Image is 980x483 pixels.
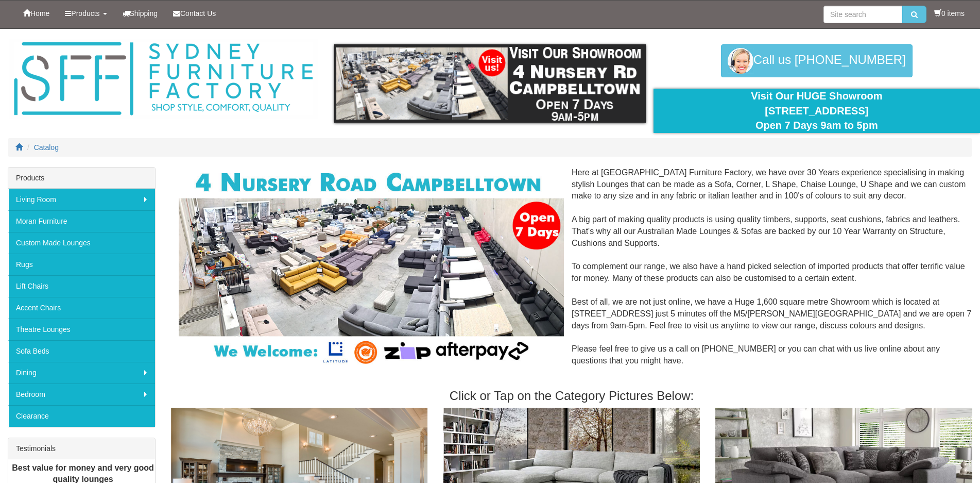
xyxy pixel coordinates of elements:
a: Custom Made Lounges [8,232,155,254]
a: Home [15,1,57,26]
a: Sofa Beds [8,340,155,362]
a: Moran Furniture [8,210,155,232]
a: Shipping [115,1,166,26]
h3: Click or Tap on the Category Pictures Below: [171,389,972,403]
span: Contact Us [180,9,216,18]
a: Contact Us [165,1,223,26]
a: Catalog [34,143,59,152]
input: Site search [823,6,902,23]
div: Here at [GEOGRAPHIC_DATA] Furniture Factory, we have over 30 Years experience specialising in mak... [171,167,972,379]
a: Theatre Lounges [8,319,155,340]
span: Home [30,9,49,18]
span: Products [71,9,99,18]
a: Accent Chairs [8,297,155,319]
img: Corner Modular Lounges [179,167,564,368]
a: Rugs [8,254,155,275]
span: Shipping [130,9,158,18]
div: Testimonials [8,438,155,459]
div: Products [8,168,155,189]
div: Visit Our HUGE Showroom [STREET_ADDRESS] Open 7 Days 9am to 5pm [661,89,972,133]
a: Clearance [8,405,155,427]
img: Sydney Furniture Factory [9,39,318,119]
li: 0 items [934,8,965,19]
a: Lift Chairs [8,275,155,297]
img: showroom.gif [334,44,645,123]
a: Bedroom [8,384,155,405]
a: Products [57,1,114,26]
a: Living Room [8,189,155,210]
a: Dining [8,362,155,384]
